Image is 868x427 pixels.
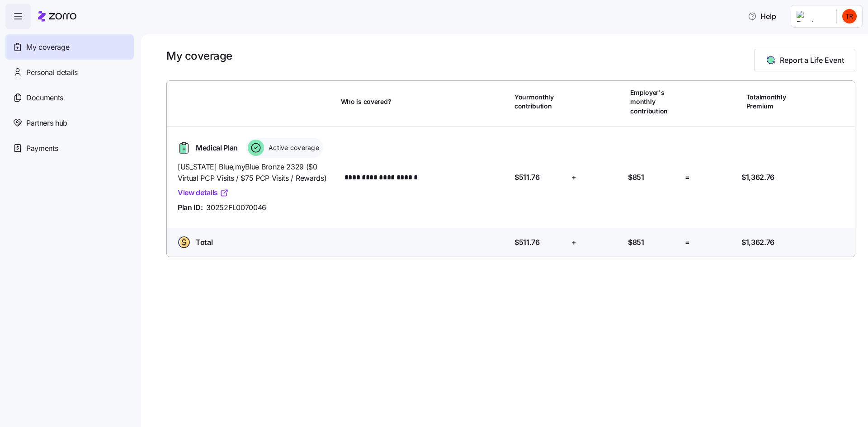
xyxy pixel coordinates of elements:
img: Employer logo [797,11,829,22]
a: View details [178,187,229,198]
span: Employer's monthly contribution [630,88,681,116]
span: Total [196,237,212,248]
img: 7462b67ae235653f4c2154364cecd015 [842,9,857,23]
span: Total monthly Premium [746,93,797,111]
span: $1,362.76 [741,172,774,183]
span: Personal details [26,67,78,78]
span: + [571,172,576,183]
span: Plan ID: [178,202,203,213]
span: Active coverage [266,143,319,152]
span: Report a Life Event [780,55,844,66]
span: = [685,237,690,248]
h1: My coverage [166,49,232,63]
span: [US_STATE] Blue , myBlue Bronze 2329 ($0 Virtual PCP Visits / $75 PCP Visits / Rewards) [178,161,334,184]
a: Partners hub [5,110,134,136]
span: $511.76 [514,237,540,248]
a: Personal details [5,60,134,85]
span: $511.76 [514,172,540,183]
span: $1,362.76 [741,237,774,248]
button: Report a Life Event [754,49,855,71]
a: My coverage [5,34,134,60]
a: Payments [5,136,134,161]
span: = [685,172,690,183]
span: Medical Plan [196,142,238,154]
span: + [571,237,576,248]
span: $851 [628,172,644,183]
span: 30252FL0070046 [206,202,266,213]
span: My coverage [26,42,69,53]
span: Payments [26,143,58,154]
a: Documents [5,85,134,110]
span: Partners hub [26,117,67,129]
button: Help [741,7,783,25]
span: $851 [628,237,644,248]
span: Documents [26,92,63,103]
span: Your monthly contribution [514,93,565,111]
span: Who is covered? [341,97,392,106]
span: Help [748,11,776,22]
